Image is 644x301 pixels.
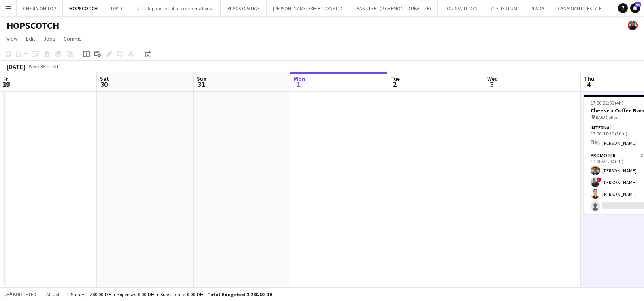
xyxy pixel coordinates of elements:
div: GST [50,63,59,69]
span: All jobs [45,291,64,297]
button: LOUIS VUITTON [438,0,484,16]
button: JTI - Japanese Tabacco International [130,0,221,16]
span: RAW Coffee [596,114,618,120]
button: Budgeted [4,290,38,299]
span: 3 [486,80,498,89]
span: Wed [487,75,498,82]
span: 2 [389,80,400,89]
button: [PERSON_NAME] EXHIBITIONS LLC [267,0,350,16]
span: Jobs [43,35,55,42]
button: VAN CLEEF (RICHEMONT DUBAI FZE) [350,0,438,16]
button: CHERRY ON TOP [17,0,63,16]
div: Salary 1 280.00 DH + Expenses 0.00 DH + Subsistence 0.00 DH = [71,291,273,297]
span: Sun [197,75,207,82]
span: 54 [635,2,641,7]
span: 4 [583,80,594,89]
span: Budgeted [13,292,36,297]
button: BLACK ORANGE [221,0,267,16]
a: 54 [630,3,640,13]
span: 31 [196,80,207,89]
span: Fri [3,75,10,82]
a: View [3,33,21,44]
span: Week 35 [27,63,47,69]
span: Edit [26,35,35,42]
button: HOPSCOTCH [63,0,104,16]
app-user-avatar: Anastasiia Iemelianova [628,21,638,30]
h1: HOPSCOTCH [6,19,59,32]
span: 29 [2,80,10,89]
span: Mon [294,75,305,82]
div: [DATE] [6,62,25,71]
button: CANADIAN LIFESTYLE [551,0,608,16]
span: 30 [99,80,109,89]
span: 17:00-21:00 (4h) [591,100,623,106]
button: PRADA [524,0,551,16]
span: 1 [292,80,305,89]
span: ! [597,177,601,182]
a: Comms [60,33,85,44]
button: ATELIER LUM [484,0,524,16]
a: Edit [23,33,38,44]
span: View [6,35,18,42]
span: Total Budgeted 1 280.00 DH [207,291,273,297]
button: DWTC [104,0,130,16]
a: Jobs [40,33,59,44]
span: Tue [390,75,400,82]
span: Thu [584,75,594,82]
span: Comms [64,35,82,42]
span: Sat [100,75,109,82]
